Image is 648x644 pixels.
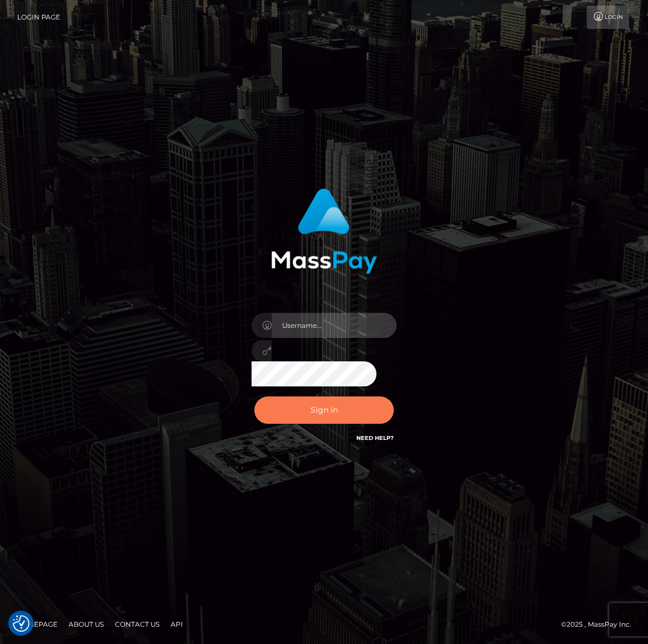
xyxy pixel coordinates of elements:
[17,6,60,29] a: Login Page
[272,313,396,338] input: Username...
[271,188,377,274] img: MassPay Login
[587,6,629,29] a: Login
[13,615,30,632] img: Revisit consent button
[64,616,108,633] a: About Us
[110,616,164,633] a: Contact Us
[561,618,640,631] div: © 2025 , MassPay Inc.
[254,396,394,424] button: Sign in
[356,434,394,442] a: Need Help?
[12,616,62,633] a: Homepage
[166,616,187,633] a: API
[13,615,30,632] button: Consent Preferences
